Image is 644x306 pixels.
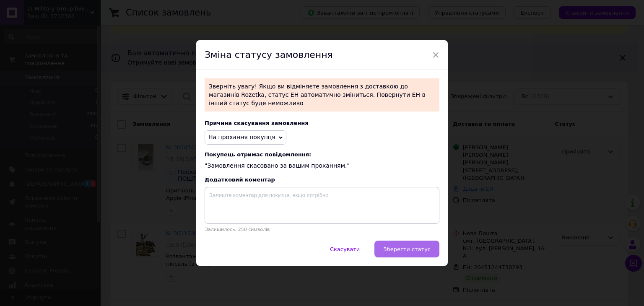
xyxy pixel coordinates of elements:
[374,241,439,257] button: Зберегти статус
[205,227,439,232] p: Залишилось: 250 символів
[208,134,275,140] span: На прохання покупця
[432,48,439,62] span: ×
[205,151,439,170] div: "Замовлення скасовано за вашим проханням."
[205,176,439,183] div: Додатковий коментар
[205,78,439,112] p: Зверніть увагу! Якщо ви відміняєте замовлення з доставкою до магазинів Rozetka, статус ЕН автомат...
[205,120,439,126] div: Причина скасування замовлення
[196,40,448,70] div: Зміна статусу замовлення
[383,246,431,252] span: Зберегти статус
[321,241,369,257] button: Скасувати
[205,151,439,158] span: Покупець отримає повідомлення:
[330,246,360,252] span: Скасувати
